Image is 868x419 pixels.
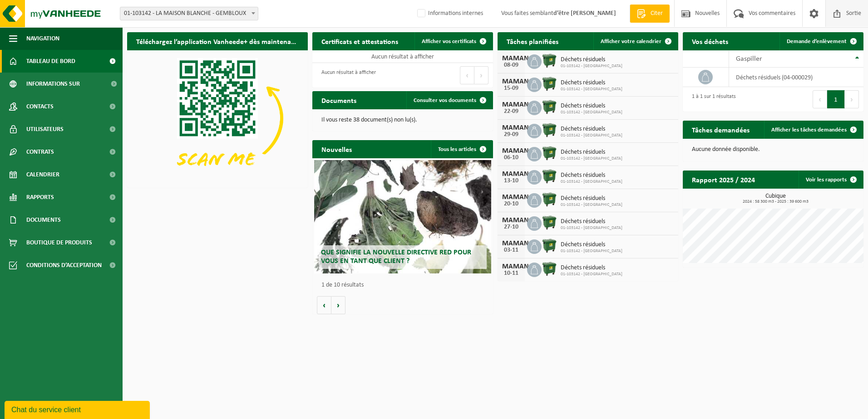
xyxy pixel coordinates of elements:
[542,76,557,92] img: WB-1100-HPE-GN-01
[502,55,520,62] div: MAMAN
[553,10,616,17] strong: d’être [PERSON_NAME]
[502,147,520,155] div: MAMAN
[431,140,492,158] a: Tous les articles
[561,79,622,87] span: Déchets résiduels
[561,133,622,138] span: 01-103142 - [GEOGRAPHIC_DATA]
[683,121,759,138] h2: Tâches demandées
[5,399,152,419] iframe: chat widget
[127,50,308,186] img: Téléchargez l’application VHEPlus
[683,171,764,188] h2: Rapport 2025 / 2024
[648,9,665,18] span: Citer
[414,97,476,103] span: Consulter vos documents
[561,225,622,231] span: 01-103142 - [GEOGRAPHIC_DATA]
[422,39,476,44] span: Afficher vos certificats
[26,50,75,73] span: Tableau de bord
[331,296,345,314] button: Prochain
[502,124,520,132] div: MAMAN
[561,149,622,156] span: Déchets résiduels
[502,224,520,230] div: 27-10
[542,99,557,115] img: WB-1100-HPE-GN-01
[687,200,863,204] span: 2024 : 58 300 m3 - 2025 : 39 600 m3
[630,5,670,23] a: Citer
[26,95,54,118] span: Contacts
[501,10,616,17] font: Vous faites semblant
[26,186,54,209] span: Rapports
[502,270,520,277] div: 10-11
[26,27,59,50] span: Navigation
[502,171,520,178] div: MAMAN
[687,89,736,109] div: 1 à 1 sur 1 résultats
[26,73,105,95] span: Informations sur l’entreprise
[321,249,471,265] span: Que signifie la nouvelle directive RED pour vous en tant que client ?
[542,238,557,253] img: WB-1100-HPE-GN-01
[26,141,54,163] span: Contrats
[321,117,484,123] p: Il vous reste 38 document(s) non lu(s).
[502,240,520,247] div: MAMAN
[561,179,622,185] span: 01-103142 - [GEOGRAPHIC_DATA]
[26,231,92,254] span: Boutique de produits
[26,209,61,231] span: Documents
[806,177,847,183] font: Voir les rapports
[561,264,622,272] span: Déchets résiduels
[498,32,567,50] h2: Tâches planifiées
[502,263,520,270] div: MAMAN
[312,32,407,50] h2: Certificats et attestations
[542,215,557,230] img: WB-1100-HPE-GN-01
[779,32,863,50] a: Demande d’enlèvement
[729,68,863,87] td: Déchets résiduels (04-000029)
[561,110,622,115] span: 01-103142 - [GEOGRAPHIC_DATA]
[502,78,520,85] div: MAMAN
[765,193,786,200] font: Cubique
[414,32,492,50] a: Afficher vos certificats
[120,7,258,20] span: 01-103142 - LA MAISON BLANCHE - GEMBLOUX
[474,66,488,84] button: Prochain
[502,132,520,138] div: 29-09
[771,127,847,133] span: Afficher les tâches demandées
[502,155,520,161] div: 06-10
[799,171,863,189] a: Voir les rapports
[561,202,622,208] span: 01-103142 - [GEOGRAPHIC_DATA]
[26,118,64,141] span: Utilisateurs
[312,91,365,109] h2: Documents
[542,53,557,68] img: WB-1100-HPE-GN-01
[561,156,622,161] span: 01-103142 - [GEOGRAPHIC_DATA]
[26,163,59,186] span: Calendrier
[502,217,520,224] div: MAMAN
[415,7,483,20] label: Informations internes
[502,62,520,68] div: 08-09
[317,296,331,314] button: Précédent
[561,126,622,133] span: Déchets résiduels
[502,247,520,253] div: 03-11
[561,172,622,179] span: Déchets résiduels
[561,195,622,202] span: Déchets résiduels
[542,122,557,138] img: WB-1100-HPE-GN-01
[502,108,520,115] div: 22-09
[542,169,557,184] img: WB-1100-HPE-GN-01
[406,91,492,109] a: Consulter vos documents
[561,272,622,277] span: 01-103142 - [GEOGRAPHIC_DATA]
[502,85,520,92] div: 15-09
[787,39,847,44] span: Demande d’enlèvement
[813,90,827,108] button: Précédent
[542,261,557,277] img: WB-1100-HPE-GN-01
[502,194,520,201] div: MAMAN
[542,146,557,161] img: WB-1100-HPE-GN-01
[127,32,308,50] h2: Téléchargez l’application Vanheede+ dès maintenant !
[561,63,622,69] span: 01-103142 - [GEOGRAPHIC_DATA]
[317,65,376,85] div: Aucun résultat à afficher
[736,55,762,63] span: Gaspiller
[845,90,859,108] button: Prochain
[312,50,493,63] td: Aucun résultat à afficher
[312,140,361,158] h2: Nouvelles
[561,56,622,63] span: Déchets résiduels
[561,218,622,225] span: Déchets résiduels
[502,101,520,108] div: MAMAN
[683,32,737,50] h2: Vos déchets
[561,87,622,92] span: 01-103142 - [GEOGRAPHIC_DATA]
[692,146,854,153] p: Aucune donnée disponible.
[321,282,488,288] p: 1 de 10 résultats
[120,7,258,20] span: 01-103142 - LA MAISON BLANCHE - GEMBLOUX
[601,39,661,44] span: Afficher votre calendrier
[26,254,102,277] span: Conditions d’acceptation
